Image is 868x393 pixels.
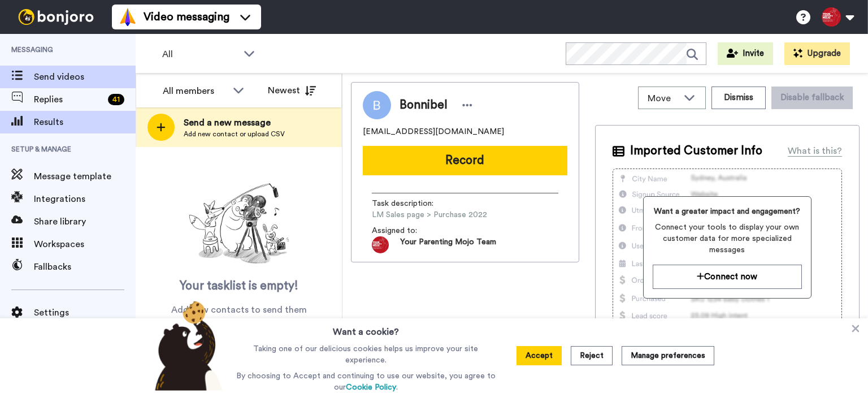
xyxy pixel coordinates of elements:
[784,42,850,65] button: Upgrade
[622,346,714,365] button: Manage preferences
[372,225,451,236] span: Assigned to:
[34,306,136,319] span: Settings
[233,370,498,393] p: By choosing to Accept and continuing to use our website, you agree to our .
[333,318,399,339] h3: Want a cookie?
[788,144,842,158] div: What is this?
[346,383,396,391] a: Cookie Policy
[184,129,285,139] span: Add new contact or upload CSV
[34,93,103,106] span: Replies
[119,8,137,26] img: vm-color.svg
[771,87,853,109] button: Disable fallback
[34,260,136,274] span: Fallbacks
[372,198,451,209] span: Task description :
[653,222,802,256] span: Connect your tools to display your own customer data for more specialized messages
[400,97,448,114] span: Bonnibel
[34,170,136,183] span: Message template
[163,84,227,98] div: All members
[34,192,136,206] span: Integrations
[162,47,238,61] span: All
[34,115,136,129] span: Results
[653,206,802,217] span: Want a greater impact and engagement?
[363,126,504,137] span: [EMAIL_ADDRESS][DOMAIN_NAME]
[144,9,229,25] span: Video messaging
[233,343,498,366] p: Taking one of our delicious cookies helps us improve your site experience.
[259,79,324,102] button: Newest
[372,236,389,253] img: 579d093b-8ec2-4fdf-8c29-dfd6d8731538-1648402357.jpg
[34,215,136,228] span: Share library
[630,142,762,159] span: Imported Customer Info
[517,346,562,365] button: Accept
[363,91,391,119] img: Image of Bonnibel
[711,87,766,109] button: Dismiss
[718,42,773,65] button: Invite
[372,209,487,221] span: LM Sales page > Purchase 2022
[183,179,296,269] img: ready-set-action.png
[153,303,325,330] span: Add new contacts to send them personalised messages
[648,92,678,105] span: Move
[400,236,496,253] span: Your Parenting Mojo Team
[145,300,228,391] img: bear-with-cookie.png
[34,237,136,251] span: Workspaces
[14,9,98,25] img: bj-logo-header-white.svg
[108,94,124,105] div: 41
[653,265,802,289] button: Connect now
[571,346,613,365] button: Reject
[34,70,136,84] span: Send videos
[184,116,285,129] span: Send a new message
[363,146,567,175] button: Record
[180,278,298,295] span: Your tasklist is empty!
